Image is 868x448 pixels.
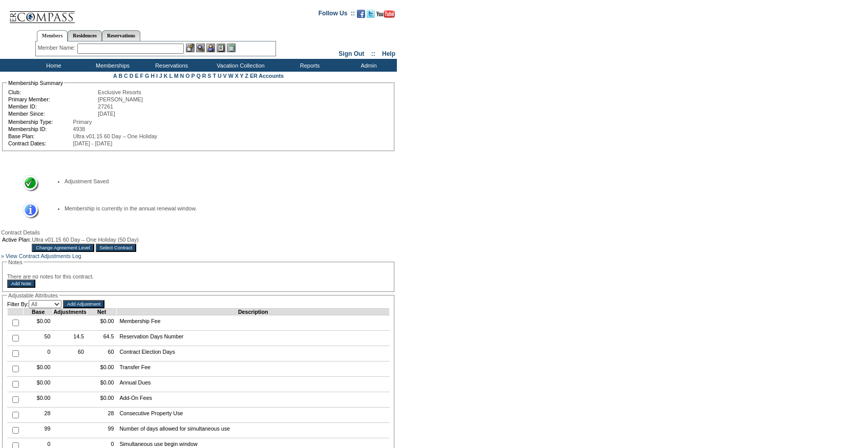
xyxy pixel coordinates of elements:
[7,273,94,280] span: There are no notes for this contract.
[376,13,395,19] a: Subscribe to our YouTube Channel
[169,73,172,79] a: L
[24,361,53,377] td: $0.00
[24,315,53,331] td: $0.00
[223,73,227,79] a: V
[98,89,141,95] span: Exclusive Resorts
[87,377,116,392] td: $0.00
[8,126,72,132] td: Membership ID:
[87,346,116,361] td: 60
[117,346,390,361] td: Contract Election Days
[227,44,236,52] img: b_calculator.gif
[24,346,53,361] td: 0
[7,80,64,86] legend: Membership Summary
[87,315,116,331] td: $0.00
[24,331,53,346] td: 50
[38,44,77,52] div: Member Name:
[8,119,72,125] td: Membership Type:
[117,331,390,346] td: Reservation Days Number
[73,140,113,146] span: [DATE] - [DATE]
[63,300,104,308] input: Add Adjustment
[82,59,141,72] td: Memberships
[196,73,200,79] a: Q
[338,50,364,57] a: Sign Out
[24,392,53,408] td: $0.00
[202,73,206,79] a: R
[135,73,138,79] a: E
[164,73,168,79] a: K
[124,73,128,79] a: C
[8,103,97,110] td: Member ID:
[206,44,215,52] img: Impersonate
[87,331,116,346] td: 64.5
[7,300,61,308] td: Filter By:
[117,392,390,408] td: Add-On Fees
[117,423,390,438] td: Number of days allowed for simultaneous use
[217,44,225,52] img: Reservations
[367,13,375,19] a: Follow us on Twitter
[130,73,134,79] a: D
[8,133,72,139] td: Base Plan:
[159,73,162,79] a: J
[65,178,379,184] li: Adjustment Saved
[186,44,195,52] img: b_edit.gif
[117,309,390,315] td: Description
[68,30,102,41] a: Residences
[141,59,200,72] td: Reservations
[367,10,375,18] img: Follow us on Twitter
[7,280,35,288] input: Add Note
[185,73,189,79] a: O
[73,126,86,132] span: 4938
[8,89,97,95] td: Club:
[213,73,216,79] a: T
[250,73,284,79] a: ER Accounts
[98,96,143,102] span: [PERSON_NAME]
[98,111,115,117] span: [DATE]
[151,73,155,79] a: H
[24,408,53,423] td: 28
[8,96,97,102] td: Primary Member:
[24,309,53,315] td: Base
[9,3,75,24] img: Compass Home
[117,361,390,377] td: Transfer Fee
[53,331,87,346] td: 14.5
[371,50,375,57] span: ::
[73,133,158,139] span: Ultra v01.15 60 Day – One Holiday
[96,244,137,252] input: Select Contract
[207,73,211,79] a: S
[357,10,365,18] img: Become our fan on Facebook
[140,73,143,79] a: F
[7,259,24,265] legend: Notes
[16,175,39,192] img: Success Message
[319,9,355,21] td: Follow Us ::
[32,237,139,243] span: Ultra v01.15 60 Day – One Holiday (50 Day)
[235,73,239,79] a: X
[7,292,59,298] legend: Adjustable Attributes
[53,346,87,361] td: 60
[357,13,365,19] a: Become our fan on Facebook
[87,309,116,315] td: Net
[32,244,94,252] input: Change Agreement Level
[240,73,244,79] a: Y
[8,111,97,117] td: Member Since:
[87,408,116,423] td: 28
[245,73,248,79] a: Z
[196,44,205,52] img: View
[200,59,279,72] td: Vacation Collection
[8,140,72,146] td: Contract Dates:
[376,10,395,18] img: Subscribe to our YouTube Channel
[117,377,390,392] td: Annual Dues
[98,103,113,110] span: 27261
[218,73,222,79] a: U
[73,119,92,125] span: Primary
[279,59,338,72] td: Reports
[87,423,116,438] td: 99
[2,237,31,243] td: Active Plan:
[23,59,82,72] td: Home
[65,205,379,211] li: Membership is currently in the annual renewal window.
[338,59,397,72] td: Admin
[174,73,179,79] a: M
[37,30,68,41] a: Members
[24,423,53,438] td: 99
[102,30,140,41] a: Reservations
[180,73,184,79] a: N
